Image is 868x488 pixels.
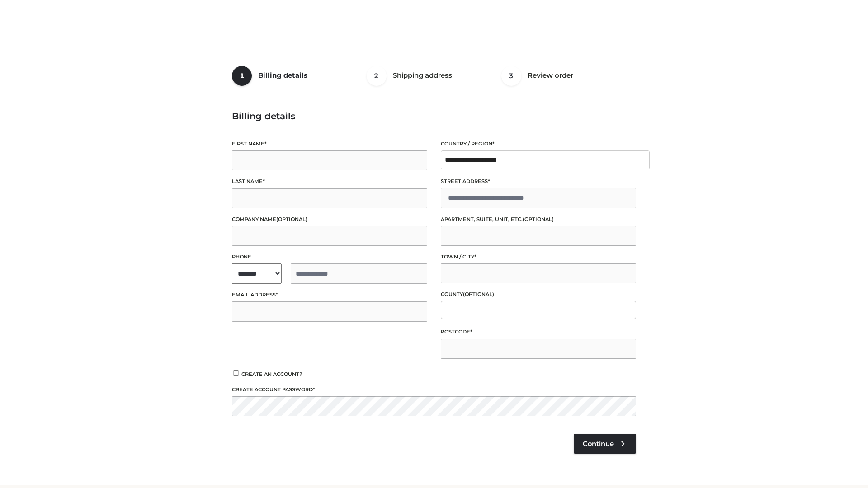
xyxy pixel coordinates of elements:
span: 1 [232,66,252,86]
label: Create account password [232,385,636,394]
span: (optional) [523,216,554,222]
label: Country / Region [441,140,636,148]
span: (optional) [276,216,307,222]
span: Create an account? [241,371,302,377]
span: 2 [367,66,387,86]
label: Apartment, suite, unit, etc. [441,215,636,224]
span: Shipping address [393,71,452,80]
label: Street address [441,177,636,186]
span: Review order [528,71,573,80]
span: 3 [501,66,521,86]
label: County [441,290,636,299]
label: Email address [232,291,427,299]
span: Billing details [258,71,307,80]
label: Phone [232,253,427,261]
input: Create an account? [232,370,240,376]
label: Postcode [441,328,636,336]
label: Last name [232,177,427,186]
label: Company name [232,215,427,224]
label: First name [232,140,427,148]
label: Town / City [441,253,636,261]
h3: Billing details [232,111,636,122]
a: Continue [574,434,636,454]
span: (optional) [463,291,494,297]
span: Continue [583,440,614,448]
